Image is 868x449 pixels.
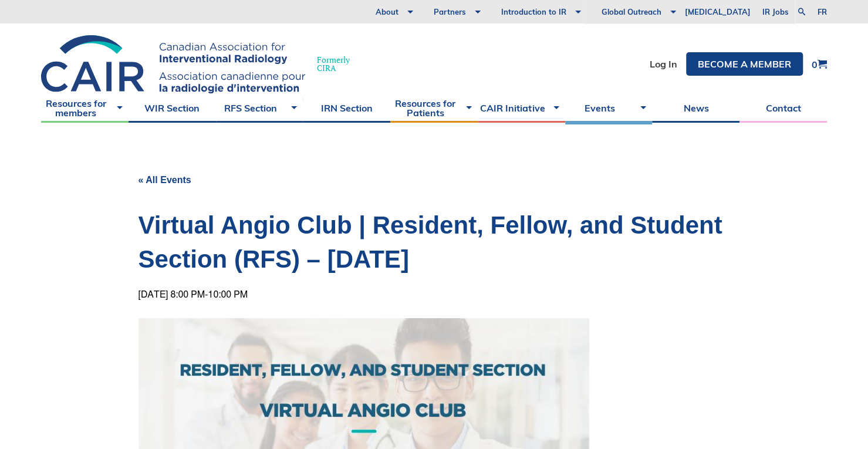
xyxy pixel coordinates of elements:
[139,290,248,299] div: -
[41,35,362,93] a: FormerlyCIRA
[565,93,653,123] a: Events
[303,93,390,123] a: IRN Section
[818,8,827,16] a: fr
[129,93,216,123] a: WIR Section
[41,35,305,93] img: CIRA
[739,93,827,123] a: Contact
[139,175,191,185] a: « All Events
[686,52,803,76] a: Become a member
[139,290,205,299] span: [DATE] 8:00 PM
[41,93,129,123] a: Resources for members
[478,93,565,123] a: CAIR Initiative
[390,93,478,123] a: Resources for Patients
[139,208,730,276] h1: Virtual Angio Club | Resident, Fellow, and Student Section (RFS) – [DATE]
[812,59,827,69] a: 0
[652,93,739,123] a: News
[650,59,677,69] a: Log In
[216,93,303,123] a: RFS Section
[317,56,350,72] span: Formerly CIRA
[208,290,248,299] span: 10:00 PM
